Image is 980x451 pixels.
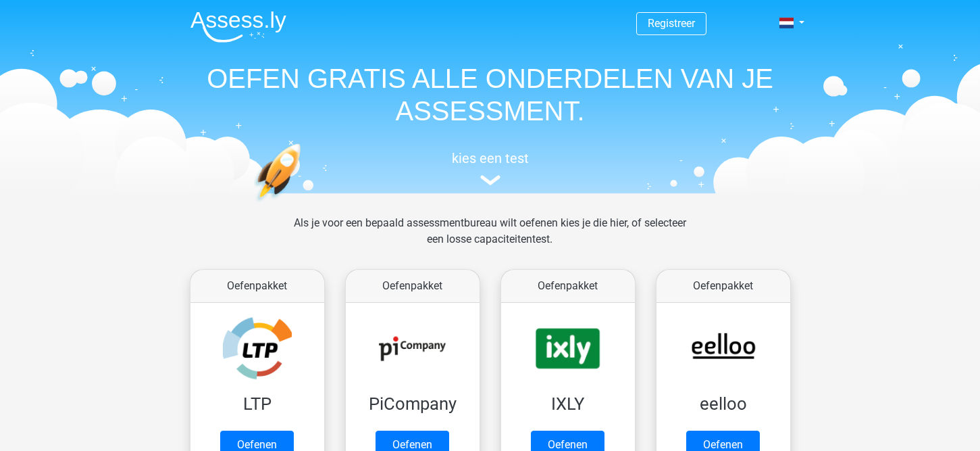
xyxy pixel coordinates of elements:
img: Assessly [190,11,286,43]
a: Registreer [648,17,695,30]
img: oefenen [254,143,353,266]
a: kies een test [180,150,801,186]
h1: OEFEN GRATIS ALLE ONDERDELEN VAN JE ASSESSMENT. [180,62,801,127]
div: Als je voor een bepaald assessmentbureau wilt oefenen kies je die hier, of selecteer een losse ca... [283,215,697,264]
h5: kies een test [180,150,801,166]
img: assessment [480,175,500,185]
